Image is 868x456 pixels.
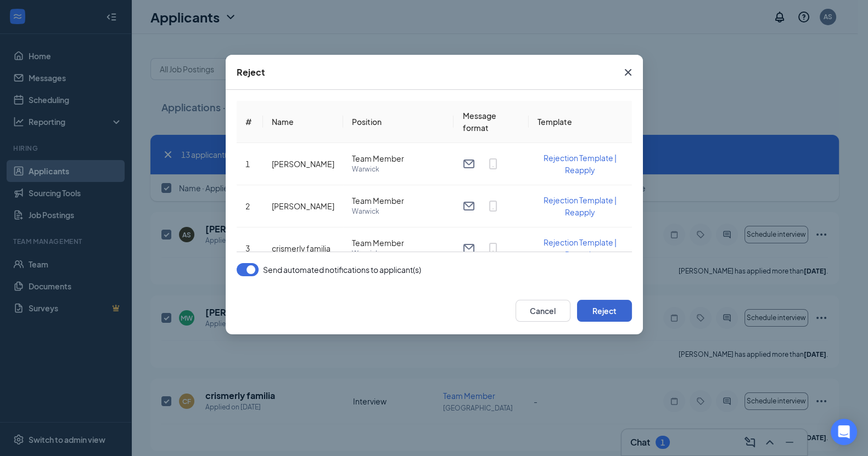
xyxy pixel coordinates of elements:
[544,153,617,175] span: Rejection Template | Reapply
[263,143,343,185] td: [PERSON_NAME]
[263,227,343,270] td: crismerly familia
[245,159,250,169] span: 1
[352,237,445,248] span: Team Member
[486,242,500,255] svg: MobileSms
[245,201,250,211] span: 2
[352,153,445,164] span: Team Member
[263,185,343,227] td: [PERSON_NAME]
[516,300,570,322] button: Cancel
[537,152,623,176] button: Rejection Template | Reapply
[352,195,445,206] span: Team Member
[537,194,623,218] button: Rejection Template | Reapply
[237,66,265,78] div: Reject
[529,101,632,143] th: Template
[486,157,500,170] svg: MobileSms
[621,66,635,79] svg: Cross
[352,164,445,175] span: Warwick
[237,101,263,143] th: #
[462,157,475,170] svg: Email
[352,206,445,217] span: Warwick
[544,195,617,217] span: Rejection Template | Reapply
[613,55,643,90] button: Close
[352,248,445,259] span: Warwick
[544,237,617,259] span: Rejection Template | Reapply
[462,200,475,213] svg: Email
[263,263,421,276] span: Send automated notifications to applicant(s)
[831,419,857,445] div: Open Intercom Messenger
[263,101,343,143] th: Name
[245,243,250,253] span: 3
[577,300,632,322] button: Reject
[486,200,500,213] svg: MobileSms
[453,101,528,143] th: Message format
[343,101,454,143] th: Position
[462,242,475,255] svg: Email
[537,236,623,260] button: Rejection Template | Reapply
